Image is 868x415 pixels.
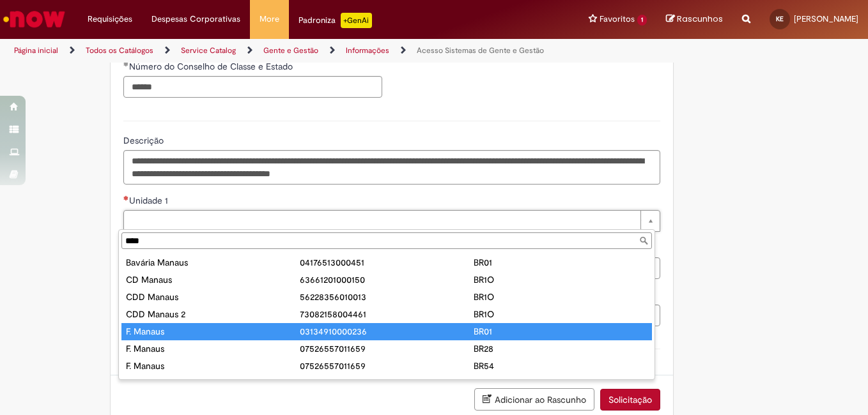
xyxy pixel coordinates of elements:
div: BR54 [474,359,647,372]
div: 73082158004461 [300,308,474,321]
div: 03134910000236 [300,325,474,338]
div: CDD Manaus [126,290,300,303]
div: BR28 [474,342,647,355]
div: 07526557011659 [300,342,474,355]
div: 63661201000150 [300,273,474,286]
div: CDD Manaus 2 [126,308,300,321]
div: BR1O [474,273,647,286]
div: 02808708007101 [300,377,474,389]
div: 07526557011659 [300,359,474,372]
div: Bavária Manaus [126,256,300,269]
div: F. Manaus2 [126,377,300,389]
div: 04176513000451 [300,256,474,269]
div: F. Manaus [126,342,300,355]
div: 56228356010013 [300,290,474,303]
div: BR1O [474,308,647,321]
div: F. Manaus [126,325,300,338]
ul: Unidade 1 [119,252,655,379]
div: F. Manaus [126,359,300,372]
div: BR1O [474,290,647,303]
div: BR01 [474,325,647,338]
div: CD Manaus [126,273,300,286]
div: BR01 [474,377,647,389]
div: BR01 [474,256,647,269]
